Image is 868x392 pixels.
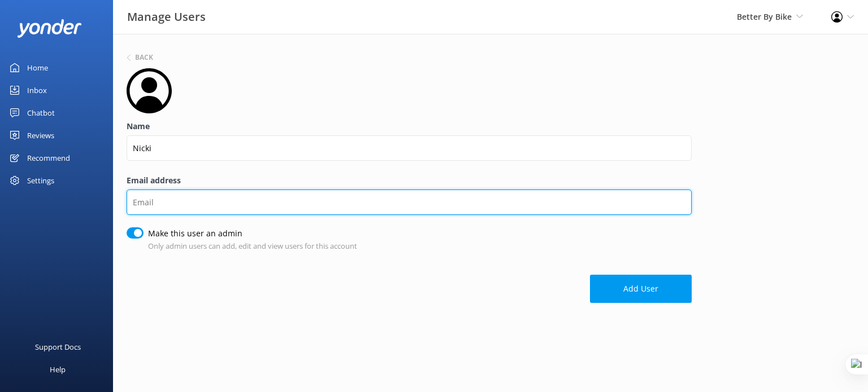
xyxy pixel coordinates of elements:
div: Inbox [27,79,47,102]
div: Reviews [27,124,54,147]
input: Name [127,135,692,161]
button: Back [127,54,153,61]
div: Home [27,56,48,79]
h3: Manage Users [127,8,206,26]
button: Add User [590,275,692,303]
div: Help [50,358,66,381]
h6: Back [135,54,153,61]
div: Support Docs [35,336,81,358]
input: Email [127,190,692,215]
label: Name [127,120,692,133]
div: Recommend [27,147,70,169]
label: Email address [127,174,692,187]
img: yonder-white-logo.png [17,19,82,38]
label: Make this user an admin [148,227,351,240]
div: Settings [27,169,54,192]
p: Only admin users can add, edit and view users for this account [148,240,357,252]
div: Chatbot [27,102,55,124]
span: Better By Bike [737,11,792,22]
